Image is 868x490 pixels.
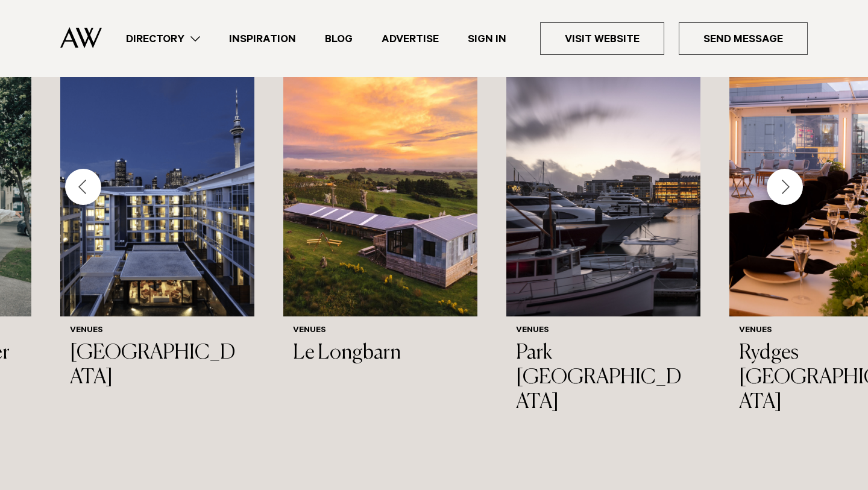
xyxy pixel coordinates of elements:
h3: Park [GEOGRAPHIC_DATA] [516,341,691,415]
img: Yacht in the harbour at Park Hyatt Auckland [506,56,700,316]
a: Advertise [367,31,453,47]
h3: [GEOGRAPHIC_DATA] [70,341,245,391]
img: Auckland Weddings Venues | Sofitel Auckland Viaduct Harbour [60,56,254,316]
h3: Le Longbarn [293,341,468,366]
a: Blog [310,31,367,47]
a: Yacht in the harbour at Park Hyatt Auckland Venues Park [GEOGRAPHIC_DATA] [506,56,700,424]
a: Send Message [679,22,808,55]
h6: Venues [516,326,691,336]
a: Visit Website [540,22,664,55]
a: Inspiration [215,31,310,47]
img: Auckland Weddings Venues | Le Longbarn [283,56,477,316]
a: Auckland Weddings Venues | Le Longbarn Venues Le Longbarn [283,56,477,375]
a: Auckland Weddings Venues | Sofitel Auckland Viaduct Harbour Venues [GEOGRAPHIC_DATA] [60,56,254,400]
h6: Venues [70,326,245,336]
a: Sign In [453,31,521,47]
a: Directory [112,31,215,47]
img: Auckland Weddings Logo [60,27,102,48]
h6: Venues [293,326,468,336]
